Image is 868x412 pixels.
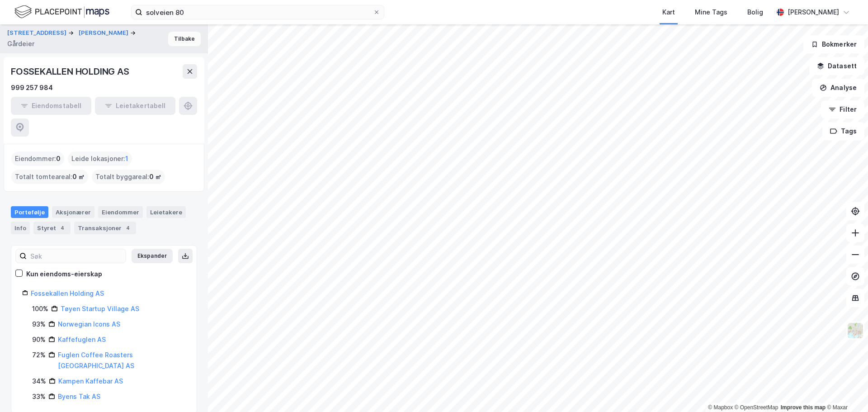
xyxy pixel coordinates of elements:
[32,303,48,314] div: 100%
[662,7,675,18] div: Kart
[803,35,864,53] button: Bokmerker
[33,222,71,234] div: Styret
[823,369,868,412] iframe: Chat Widget
[132,249,173,263] button: Ekspander
[72,171,85,182] span: 0 ㎡
[92,170,165,184] div: Totalt byggareal :
[747,7,763,18] div: Bolig
[68,152,132,166] div: Leide lokasjoner :
[11,170,88,184] div: Totalt tomteareal :
[146,206,186,218] div: Leietakere
[79,28,130,38] button: [PERSON_NAME]
[11,64,131,79] div: FOSSEKALLEN HOLDING AS
[822,122,864,140] button: Tags
[781,404,826,411] a: Improve this map
[32,376,46,387] div: 34%
[32,319,46,330] div: 93%
[26,269,102,279] div: Kun eiendoms-eierskap
[14,4,109,20] img: logo.f888ab2527a4732fd821a326f86c7f29.svg
[708,404,733,411] a: Mapbox
[32,334,46,345] div: 90%
[11,206,48,218] div: Portefølje
[31,289,104,297] a: Fossekallen Holding AS
[98,206,143,218] div: Eiendommer
[123,223,132,232] div: 4
[788,7,839,18] div: [PERSON_NAME]
[149,171,161,182] span: 0 ㎡
[52,206,94,218] div: Aksjonærer
[7,28,68,38] button: [STREET_ADDRESS]
[11,152,64,166] div: Eiendommer :
[27,249,126,263] input: Søk
[142,5,373,19] input: Søk på adresse, matrikkel, gårdeiere, leietakere eller personer
[11,82,53,93] div: 999 257 984
[168,32,201,46] button: Tilbake
[823,369,868,412] div: Kontrollprogram for chat
[821,100,864,118] button: Filter
[74,222,136,234] div: Transaksjoner
[11,222,30,234] div: Info
[58,320,120,328] a: Norwegian Icons AS
[61,305,139,313] a: Tøyen Startup Village AS
[125,153,128,164] span: 1
[56,153,61,164] span: 0
[809,57,864,75] button: Datasett
[735,404,778,411] a: OpenStreetMap
[32,391,46,402] div: 33%
[7,38,34,49] div: Gårdeier
[847,322,864,339] img: Z
[58,351,134,369] a: Fuglen Coffee Roasters [GEOGRAPHIC_DATA] AS
[32,350,46,360] div: 72%
[695,7,727,18] div: Mine Tags
[812,79,864,97] button: Analyse
[58,377,123,385] a: Kampen Kaffebar AS
[58,393,100,400] a: Byens Tak AS
[58,223,67,232] div: 4
[58,336,106,343] a: Kaffefuglen AS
